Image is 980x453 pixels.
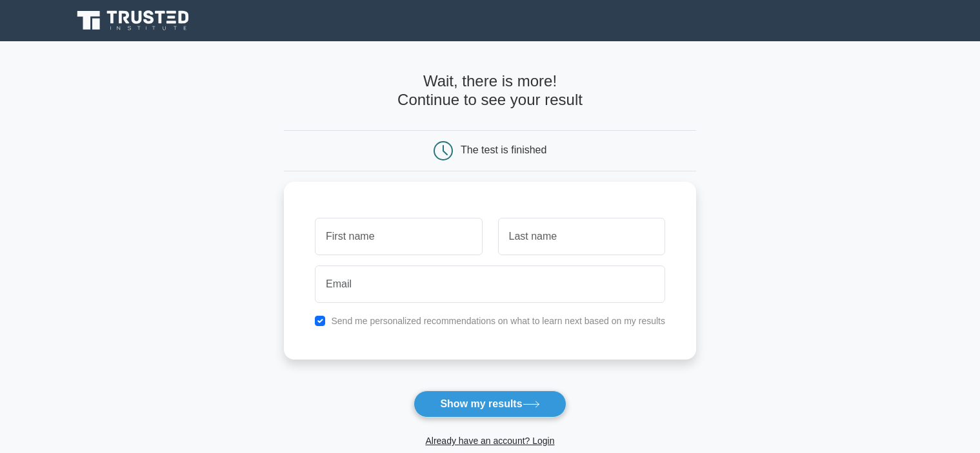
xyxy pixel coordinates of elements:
div: The test is finished [461,144,546,155]
h4: Wait, there is more! Continue to see your result [284,72,696,110]
button: Show my results [414,390,566,418]
a: Already have an account? Login [425,436,554,446]
input: First name [315,218,482,255]
input: Last name [498,218,665,255]
label: Send me personalized recommendations on what to learn next based on my results [331,316,665,326]
input: Email [315,265,665,303]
